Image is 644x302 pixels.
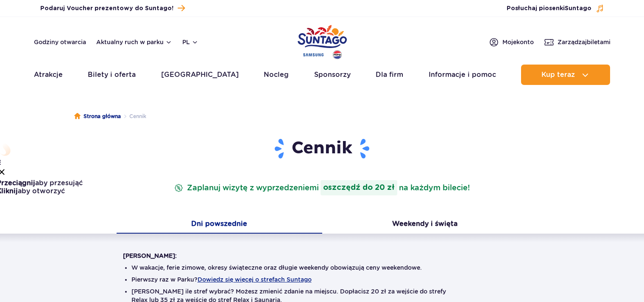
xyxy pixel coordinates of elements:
li: Pierwszy raz w Parku? [131,275,513,284]
a: Bilety i oferta [88,65,136,85]
strong: [PERSON_NAME]: [123,252,177,259]
span: Kup teraz [541,71,575,79]
button: Dowiedz się więcej o strefach Suntago [198,276,312,283]
h1: Cennik [123,138,521,160]
span: Moje konto [502,38,534,46]
button: Aktualny ruch w parku [96,39,172,45]
a: Godziny otwarcia [34,38,86,46]
a: Sponsorzy [314,65,351,85]
a: Informacje i pomoc [429,65,496,85]
button: Posłuchaj piosenkiSuntago [507,4,604,13]
a: Park of Poland [298,21,347,60]
p: Zaplanuj wizytę z wyprzedzeniem na każdym bilecie! [173,180,471,195]
li: W wakacje, ferie zimowe, okresy świąteczne oraz długie weekendy obowiązują ceny weekendowe. [131,263,513,272]
strong: oszczędź do 20 zł [321,180,397,195]
a: Zarządzajbiletami [544,37,611,47]
span: Zarządzaj biletami [558,38,611,46]
button: Dni powszednie [117,216,322,234]
a: Dla firm [376,65,403,85]
a: Strona główna [74,112,121,121]
span: Posłuchaj piosenki [507,4,591,13]
a: Podaruj Voucher prezentowy do Suntago! [40,3,185,14]
button: Kup teraz [521,65,610,85]
a: Atrakcje [34,65,63,85]
a: Mojekonto [489,37,534,47]
span: Podaruj Voucher prezentowy do Suntago! [40,4,173,13]
button: Weekendy i święta [322,216,528,234]
button: pl [182,38,198,46]
span: Suntago [565,6,591,11]
a: Nocleg [264,65,289,85]
a: [GEOGRAPHIC_DATA] [161,65,239,85]
li: Cennik [121,112,146,121]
